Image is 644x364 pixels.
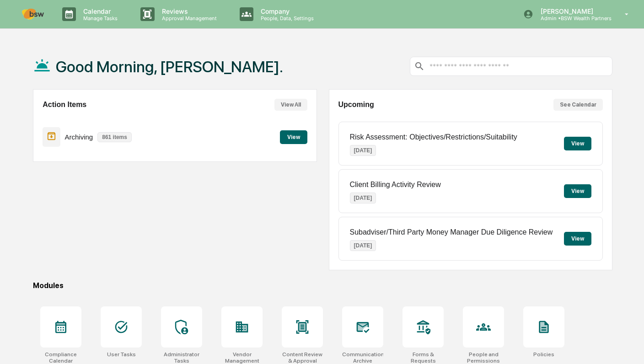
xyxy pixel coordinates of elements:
p: [DATE] [350,145,376,156]
h1: Good Morning, [PERSON_NAME]. [56,58,283,76]
div: User Tasks [107,351,136,358]
button: View [280,130,307,144]
h2: Upcoming [338,101,374,109]
p: Reviews [155,7,221,15]
div: Modules [33,281,612,290]
p: Admin • BSW Wealth Partners [533,15,612,21]
p: Subadviser/Third Party Money Manager Due Diligence Review [350,228,553,236]
button: See Calendar [553,99,603,111]
button: View [564,137,591,150]
div: Vendor Management [221,351,263,364]
p: Archiving [65,133,93,141]
div: Forms & Requests [402,351,444,364]
p: Company [253,7,318,15]
p: Risk Assessment: Objectives/Restrictions/Suitability [350,133,517,141]
p: People, Data, Settings [253,15,318,21]
div: Communications Archive [342,351,383,364]
button: View All [274,99,307,111]
div: Policies [533,351,554,358]
p: [PERSON_NAME] [533,7,612,15]
h2: Action Items [43,101,86,109]
p: 861 items [97,132,132,142]
div: Compliance Calendar [40,351,81,364]
a: View [280,132,307,141]
img: logo [22,9,44,20]
p: Client Billing Activity Review [350,181,441,189]
div: People and Permissions [463,351,504,364]
p: Calendar [76,7,122,15]
p: Manage Tasks [76,15,122,21]
div: Content Review & Approval [282,351,323,364]
button: View [564,184,591,198]
p: Approval Management [155,15,221,21]
p: [DATE] [350,240,376,251]
p: [DATE] [350,193,376,203]
div: Administrator Tasks [161,351,202,364]
button: View [564,232,591,246]
iframe: Open customer support [615,334,639,359]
